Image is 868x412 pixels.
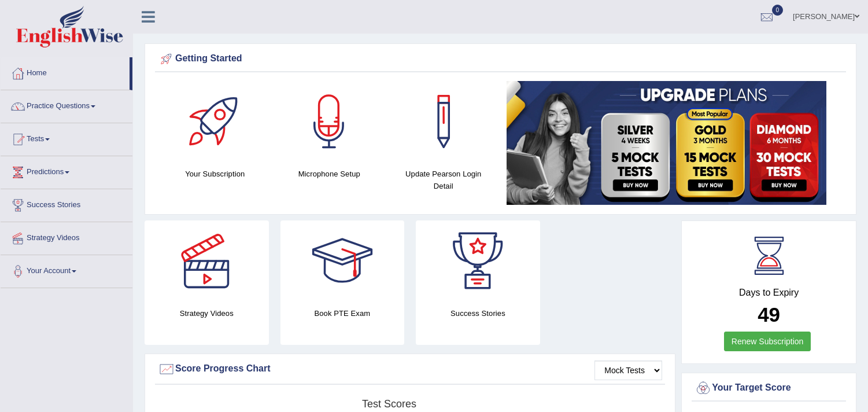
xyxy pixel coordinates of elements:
[158,50,843,68] div: Getting Started
[280,307,405,319] h4: Book PTE Exam
[1,255,132,284] a: Your Account
[392,168,495,192] h4: Update Pearson Login Detail
[507,81,826,205] img: small5.jpg
[1,123,132,152] a: Tests
[772,5,784,16] span: 0
[695,380,843,397] div: Your Target Score
[416,307,540,319] h4: Success Stories
[362,398,416,410] tspan: Test scores
[1,189,132,218] a: Success Stories
[278,168,381,180] h4: Microphone Setup
[158,360,662,378] div: Score Progress Chart
[164,168,267,180] h4: Your Subscription
[1,222,132,251] a: Strategy Videos
[1,90,132,119] a: Practice Questions
[1,156,132,185] a: Predictions
[1,57,130,86] a: Home
[724,332,811,351] a: Renew Subscription
[695,288,843,298] h4: Days to Expiry
[145,307,269,319] h4: Strategy Videos
[758,303,780,326] b: 49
